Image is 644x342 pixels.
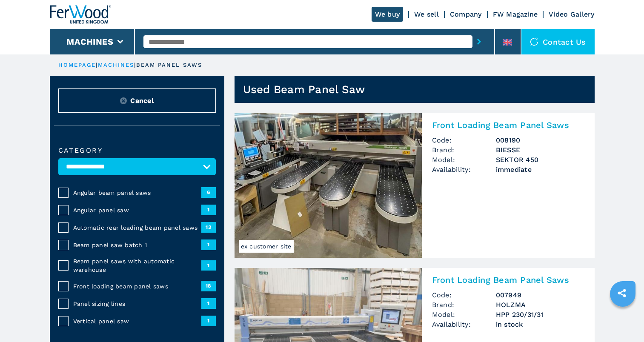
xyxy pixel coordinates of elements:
span: 13 [201,222,216,232]
span: Model: [432,310,496,319]
span: | [96,62,97,68]
span: Panel sizing lines [73,299,201,308]
span: Cancel [130,96,154,105]
span: Code: [432,135,496,145]
span: Code: [432,290,496,300]
a: FW Magazine [493,10,538,18]
span: 1 [201,316,216,326]
span: Model: [432,155,496,165]
span: Availability: [432,165,496,174]
h3: HPP 230/31/31 [496,310,584,319]
h3: HOLZMA [496,300,584,310]
span: 1 [201,260,216,271]
img: Front Loading Beam Panel Saws BIESSE SEKTOR 450 [235,113,422,258]
p: beam panel saws [136,61,203,69]
h3: BIESSE [496,145,584,155]
a: We sell [414,10,439,18]
span: Beam panel saws with automatic warehouse [73,257,201,274]
h1: Used Beam Panel Saw [243,83,365,96]
span: Availability: [432,319,496,329]
span: Brand: [432,300,496,310]
button: ResetCancel [58,88,216,113]
a: machines [98,62,135,68]
a: Video Gallery [549,10,594,18]
h2: Front Loading Beam Panel Saws [432,120,584,130]
span: Brand: [432,145,496,155]
button: submit-button [472,32,486,51]
span: Angular panel saw [73,206,201,214]
span: Angular beam panel saws [73,188,201,197]
a: Front Loading Beam Panel Saws BIESSE SEKTOR 450ex customer siteFront Loading Beam Panel SawsCode:... [235,113,595,258]
h3: 007949 [496,290,584,300]
a: sharethis [611,282,633,304]
h3: SEKTOR 450 [496,155,584,165]
span: Beam panel saw batch 1 [73,241,201,249]
h2: Front Loading Beam Panel Saws [432,275,584,285]
span: 18 [201,281,216,291]
span: Automatic rear loading beam panel saws [73,223,201,232]
span: in stock [496,319,584,329]
span: Vertical panel saw [73,317,201,325]
span: Front loading beam panel saws [73,282,201,291]
span: | [134,62,136,68]
a: We buy [372,7,404,22]
label: Category [58,147,216,154]
a: HOMEPAGE [58,62,96,68]
img: Contact us [530,37,538,46]
h3: 008190 [496,135,584,145]
img: Ferwood [50,5,111,24]
span: 1 [201,298,216,308]
div: Contact us [521,29,595,54]
button: Machines [66,37,113,47]
span: 6 [201,187,216,197]
span: 1 [201,205,216,215]
a: Company [450,10,482,18]
span: 1 [201,239,216,250]
img: Reset [120,97,127,104]
span: immediate [496,165,584,174]
span: ex customer site [239,240,294,253]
